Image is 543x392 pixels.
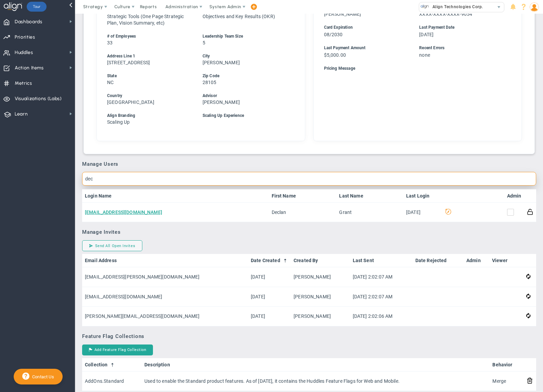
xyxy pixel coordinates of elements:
[419,32,434,37] span: [DATE]
[350,307,413,326] td: [DATE] 2:02:06 AM
[85,362,139,367] a: Collection
[350,287,413,307] td: [DATE] 2:02:07 AM
[490,371,524,391] td: Merge
[203,33,285,40] div: Leadership Team Size
[527,377,533,384] button: Remove Collection
[107,53,190,59] div: Address Line 1
[444,208,451,216] span: Decision Maker
[107,33,190,40] div: # of Employees
[107,112,190,119] div: Align Branding
[29,374,54,379] span: Contact Us
[419,45,502,51] div: Recent Errors
[203,112,285,119] div: Scaling Up Experience
[82,287,248,307] td: [EMAIL_ADDRESS][DOMAIN_NAME]
[15,92,62,106] span: Visualizations (Labs)
[107,73,190,79] div: State
[203,73,285,79] div: Zip Code
[82,240,142,251] button: Send All Open Invites
[203,14,275,19] span: Objectives and Key Results (OKR)
[324,32,343,37] span: 08/2030
[144,362,487,367] a: Description
[107,119,130,125] span: Scaling Up
[526,293,530,300] button: Resend Invite
[429,2,483,11] span: Align Technologies Corp.
[251,258,288,263] a: Date Created
[336,203,403,222] td: Grant
[83,4,103,9] span: Strategy
[107,14,184,26] span: Strategic Tools (One Page Strategic Plan, Vision Summary, etc)
[272,193,334,199] a: First Name
[82,333,536,339] h3: Feature Flag Collections
[107,40,113,45] span: 33
[294,258,347,263] a: Created By
[324,11,361,17] span: [PERSON_NAME]
[15,61,44,75] span: Action Items
[527,208,533,215] button: Reset Password
[507,193,521,199] a: Admin
[350,267,413,287] td: [DATE] 2:02:07 AM
[324,24,407,31] div: Card Expiration
[82,307,248,326] td: [PERSON_NAME][EMAIL_ADDRESS][DOMAIN_NAME]
[403,203,441,222] td: [DATE]
[324,52,346,58] span: $5,000.00
[248,267,291,287] td: [DATE]
[15,76,32,91] span: Metrics
[107,93,190,99] div: Country
[203,53,285,59] div: City
[107,99,154,105] span: [GEOGRAPHIC_DATA]
[203,93,285,99] div: Advisor
[324,65,502,72] div: Pricing Message
[324,45,407,51] div: Last Payment Amount
[82,267,248,287] td: [EMAIL_ADDRESS][PERSON_NAME][DOMAIN_NAME]
[291,287,350,307] td: [PERSON_NAME]
[494,2,504,12] span: select
[85,193,266,199] a: Login Name
[339,193,400,199] a: Last Name
[85,209,162,215] a: [EMAIL_ADDRESS][DOMAIN_NAME]
[107,60,150,65] span: [STREET_ADDRESS]
[415,258,461,263] a: Date Rejected
[203,40,205,45] span: 5
[203,80,217,85] span: 28105
[85,258,245,263] a: Email Address
[353,258,410,263] a: Last Sent
[15,45,33,60] span: Huddles
[203,60,240,65] span: [PERSON_NAME]
[248,287,291,307] td: [DATE]
[421,2,429,11] img: 10991.Company.photo
[419,11,472,17] span: XXXX-XXXX-XXXX-9054
[15,30,35,44] span: Priorities
[419,24,502,31] div: Last Payment Date
[114,4,130,9] span: Culture
[82,172,536,186] input: Filter Results
[165,4,198,9] span: Administration
[526,273,530,281] button: Resend Invite
[15,15,42,29] span: Dashboards
[466,258,487,263] a: Admin
[526,312,530,320] button: Resend Invite
[107,80,114,85] span: NC
[291,267,350,287] td: [PERSON_NAME]
[406,193,438,199] a: Last Login
[492,258,521,263] a: Viewer
[82,161,536,167] h3: Manage Users
[209,4,241,9] span: System Admin
[15,107,28,121] span: Learn
[82,344,153,355] button: Add Feature Flag Collection
[530,2,539,12] img: 50429.Person.photo
[419,52,430,58] span: none
[82,371,142,391] td: AddOns.Standard
[203,99,240,105] span: [PERSON_NAME]
[269,203,337,222] td: Declan
[82,229,536,235] h3: Manage Invites
[142,371,490,391] td: Used to enable the Standard product features. As of [DATE], it contains the Huddles Feature Flags...
[291,307,350,326] td: [PERSON_NAME]
[492,362,521,367] a: Behavior
[248,307,291,326] td: [DATE]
